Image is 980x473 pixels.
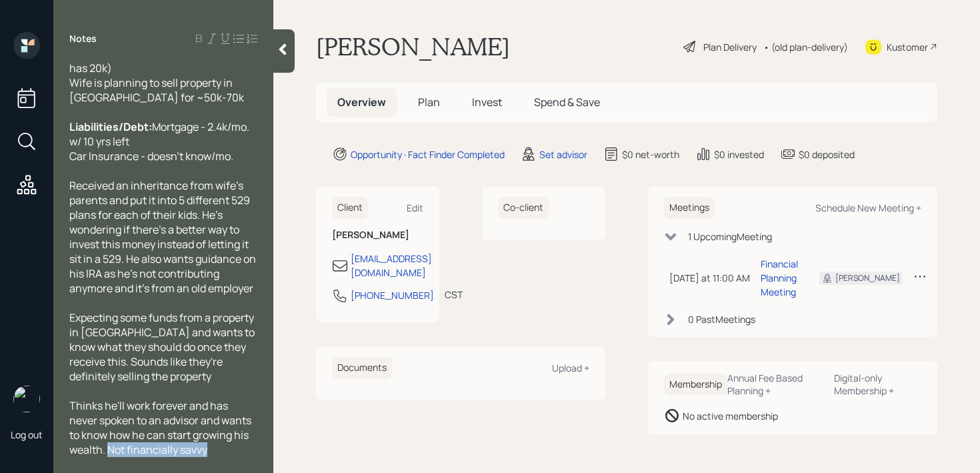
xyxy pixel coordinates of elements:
div: Schedule New Meeting + [815,201,921,214]
img: retirable_logo.png [13,386,40,412]
h6: Meetings [664,197,715,219]
h6: [PERSON_NAME] [332,229,423,241]
div: Kustomer [887,40,928,54]
div: [PERSON_NAME] [835,272,900,284]
span: Received an inheritance from wife's parents and put it into 5 different 529 plans for each of the... [69,178,258,296]
span: Liabilities/Debt: [69,119,152,134]
div: Plan Delivery [703,40,757,54]
div: 0 Past Meeting s [688,312,755,326]
div: Opportunity · Fact Finder Completed [351,147,505,161]
div: No active membership [683,409,778,423]
span: Spend & Save [534,95,600,109]
div: [DATE] at 11:00 AM [669,271,750,285]
div: Digital-only Membership + [834,372,921,397]
div: $0 invested [714,147,764,161]
div: Set advisor [539,147,587,161]
div: CST [445,288,463,302]
div: Annual Fee Based Planning + [727,372,823,397]
div: [EMAIL_ADDRESS][DOMAIN_NAME] [351,252,432,280]
div: $0 net-worth [622,147,679,161]
div: $0 deposited [799,147,855,161]
h6: Client [332,197,368,219]
div: [PHONE_NUMBER] [351,288,434,302]
span: Plan [418,95,440,109]
h6: Documents [332,357,392,379]
span: Mortgage - 2.4k/mo. w/ 10 yrs left Car Insurance - doesn't know/mo. [69,119,251,163]
div: Upload + [552,362,589,374]
label: Notes [69,32,97,45]
div: • (old plan-delivery) [763,40,848,54]
h6: Membership [664,374,727,396]
span: Invest [472,95,502,109]
span: Thinks he'll work forever and has never spoken to an advisor and wants to know how he can start g... [69,398,253,457]
span: Overview [337,95,386,109]
div: Financial Planning Meeting [761,257,798,299]
h6: Co-client [498,197,549,219]
div: 1 Upcoming Meeting [688,229,772,244]
span: Expecting some funds from a property in [GEOGRAPHIC_DATA] and wants to know what they should do o... [69,310,257,384]
div: Edit [407,201,423,214]
div: Log out [11,428,43,441]
h1: [PERSON_NAME] [316,32,510,61]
